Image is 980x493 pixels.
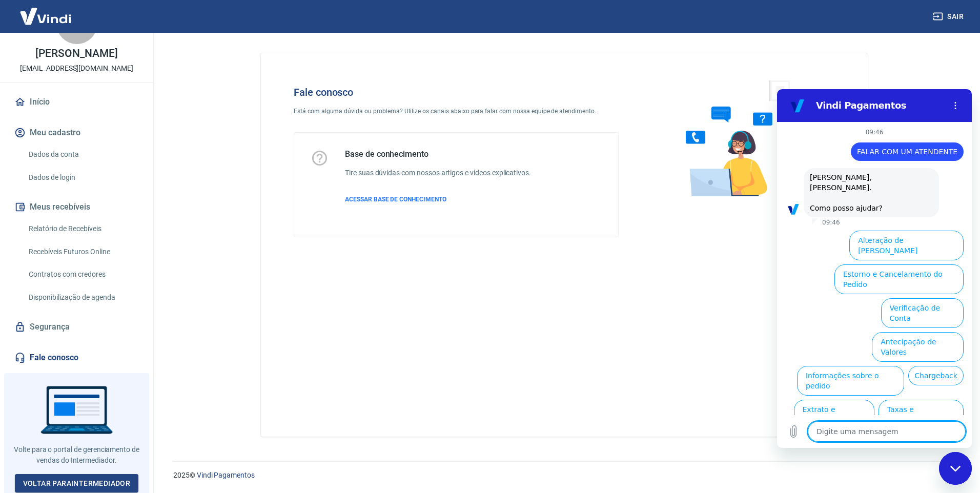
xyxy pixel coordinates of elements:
[345,149,531,159] h5: Base de conhecimento
[35,48,117,59] p: [PERSON_NAME]
[345,196,446,203] span: ACESSAR BASE DE CONHECIMENTO
[12,1,79,32] img: Vindi
[15,474,139,493] a: Voltar paraIntermediador
[294,107,619,116] p: Está com alguma dúvida ou problema? Utilize os canais abaixo para falar com nossa equipe de atend...
[345,168,531,178] h6: Tire suas dúvidas com nossos artigos e vídeos explicativos.
[25,264,141,285] a: Contratos com credores
[25,167,141,188] a: Dados de login
[294,86,619,98] h4: Fale conosco
[777,89,972,448] iframe: Janela de mensagens
[173,470,955,481] p: 2025 ©
[12,91,141,113] a: Início
[12,121,141,144] button: Meu cadastro
[345,195,531,204] a: ACESSAR BASE DE CONHECIMENTO
[12,346,141,369] a: Fale conosco
[25,287,141,308] a: Disponibilização de agenda
[665,70,821,207] img: Fale conosco
[197,471,255,479] a: Vindi Pagamentos
[25,241,141,262] a: Recebíveis Futuros Online
[12,316,141,338] a: Segurança
[20,63,133,74] p: [EMAIL_ADDRESS][DOMAIN_NAME]
[939,452,972,485] iframe: Botão para abrir a janela de mensagens, conversa em andamento
[25,218,141,239] a: Relatório de Recebíveis
[931,7,968,26] button: Sair
[25,144,141,165] a: Dados da conta
[12,196,141,218] button: Meus recebíveis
